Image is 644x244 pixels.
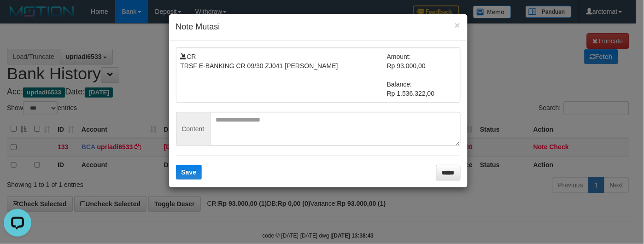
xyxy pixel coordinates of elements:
[455,20,460,30] button: ×
[181,52,387,98] td: CR TRSF E-BANKING CR 09/30 ZJ041 [PERSON_NAME]
[387,52,456,98] td: Amount: Rp 93.000,00 Balance: Rp 1.536.322,00
[181,168,197,176] span: Save
[176,21,461,33] h4: Note Mutasi
[4,4,31,31] button: Open LiveChat chat widget
[176,112,210,146] span: Content
[176,165,202,180] button: Save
